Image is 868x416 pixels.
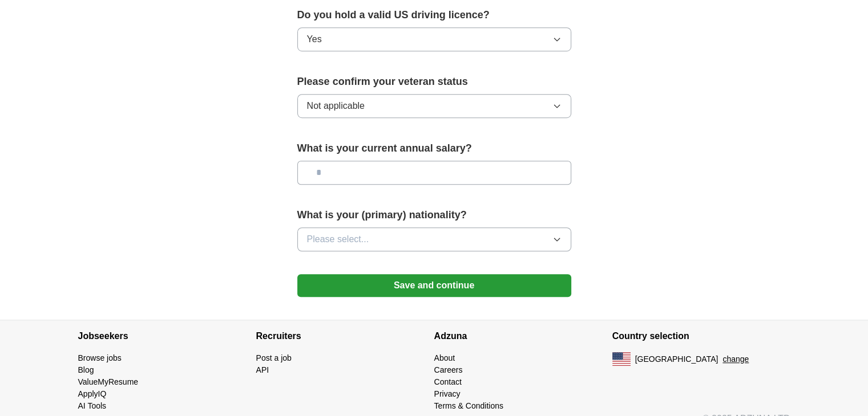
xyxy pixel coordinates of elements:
a: ApplyIQ [78,389,107,398]
button: Please select... [297,227,571,251]
a: About [434,353,455,362]
a: ValueMyResume [78,377,139,386]
button: Not applicable [297,94,571,118]
a: Terms & Conditions [434,401,503,410]
a: AI Tools [78,401,107,410]
a: Privacy [434,389,461,398]
a: Post a job [256,353,292,362]
a: Contact [434,377,462,386]
label: Do you hold a valid US driving licence? [297,7,571,23]
span: Yes [307,32,322,46]
label: What is your (primary) nationality? [297,207,571,223]
a: Careers [434,365,463,374]
a: Browse jobs [78,353,122,362]
h4: Country selection [612,320,790,352]
label: Please confirm your veteran status [297,74,571,89]
button: Save and continue [297,274,571,297]
span: Please select... [307,233,369,246]
button: change [722,353,749,365]
img: US flag [612,352,631,366]
button: Yes [297,27,571,51]
span: [GEOGRAPHIC_DATA] [635,353,718,365]
a: API [256,365,269,374]
label: What is your current annual salary? [297,141,571,156]
span: Not applicable [307,99,365,113]
a: Blog [78,365,94,374]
